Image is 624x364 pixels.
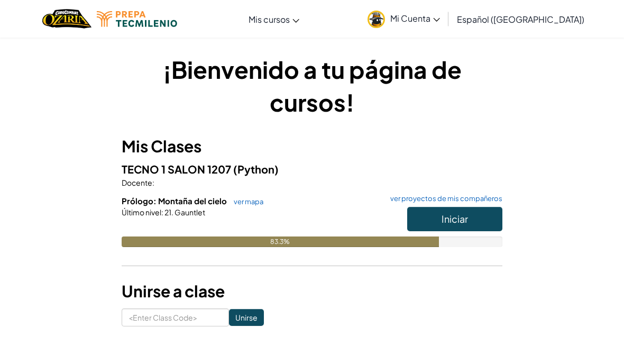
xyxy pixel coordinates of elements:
input: Unirse [229,309,264,326]
h3: Unirse a clase [122,279,502,303]
span: Mis cursos [249,14,290,25]
span: 21. [163,207,173,217]
a: ver proyectos de mis compañeros [385,195,502,202]
div: 83.3% [122,236,439,247]
span: Español ([GEOGRAPHIC_DATA]) [457,14,584,25]
span: Iniciar [442,213,468,225]
span: : [161,207,163,217]
span: Docente [122,178,152,187]
a: Español ([GEOGRAPHIC_DATA]) [452,5,590,33]
a: ver mapa [228,197,263,206]
span: Gauntlet [173,207,205,217]
h3: Mis Clases [122,134,502,158]
img: Tecmilenio logo [97,11,177,27]
img: avatar [368,11,385,28]
a: Ozaria by CodeCombat logo [42,8,91,30]
a: Mis cursos [243,5,305,33]
a: Mi Cuenta [362,2,445,35]
span: (Python) [233,162,279,176]
input: <Enter Class Code> [122,308,229,326]
img: Home [42,8,91,30]
span: Último nivel [122,207,161,217]
span: TECNO 1 SALON 1207 [122,162,233,176]
span: : [152,178,154,187]
h1: ¡Bienvenido a tu página de cursos! [122,53,502,119]
span: Mi Cuenta [390,13,440,24]
button: Iniciar [407,207,502,231]
span: Prólogo: Montaña del cielo [122,196,228,206]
